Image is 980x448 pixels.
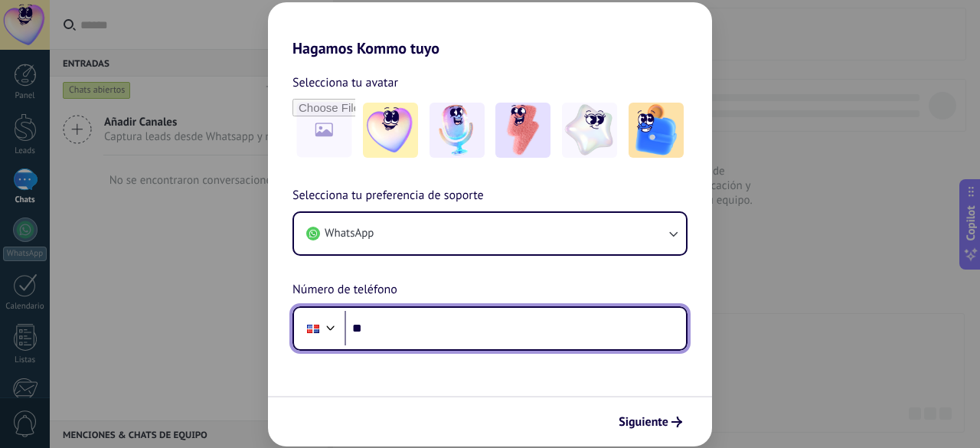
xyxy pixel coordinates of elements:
div: Dominican Republic: + 1 [299,312,328,345]
img: -4.jpeg [562,103,617,158]
span: Siguiente [619,417,668,427]
span: WhatsApp [325,226,374,241]
h2: Hagamos Kommo tuyo [268,2,712,57]
span: Selecciona tu avatar [292,73,398,93]
img: -2.jpeg [430,103,485,158]
span: Selecciona tu preferencia de soporte [292,186,484,206]
span: Número de teléfono [292,280,397,300]
button: Siguiente [612,409,689,435]
img: -1.jpeg [363,103,418,158]
button: WhatsApp [294,213,686,254]
img: -5.jpeg [629,103,684,158]
img: -3.jpeg [495,103,550,158]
